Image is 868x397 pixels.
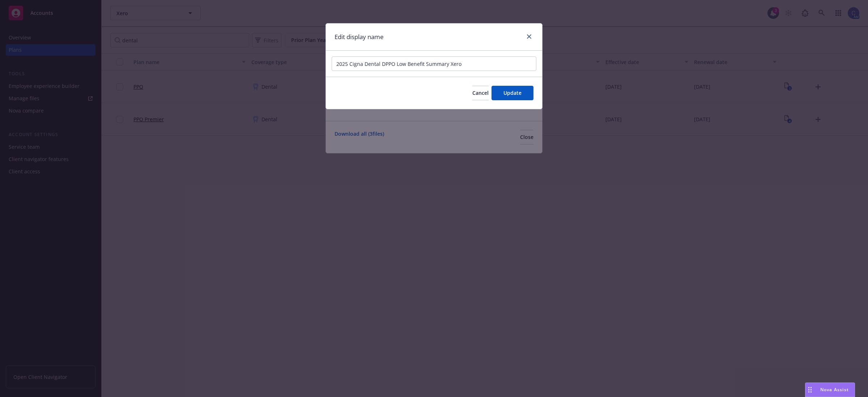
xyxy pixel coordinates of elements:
button: Update [492,86,533,100]
div: Drag to move [805,383,814,397]
span: Nova Assist [820,387,849,393]
button: Nova Assist [805,383,855,397]
span: Update [503,89,522,96]
button: Cancel [472,86,489,100]
h1: Edit display name [335,32,384,42]
span: Cancel [472,89,489,96]
a: close [525,32,533,41]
